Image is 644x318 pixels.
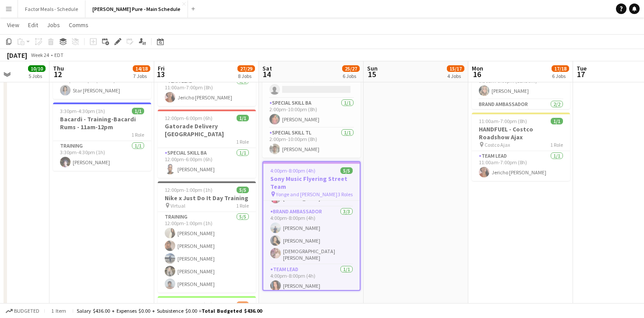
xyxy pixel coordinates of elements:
div: 6 Jobs [343,73,359,79]
span: 2/3 [237,301,249,308]
app-card-role: Team Lead1/111:00am-7:00pm (8h)Jericho [PERSON_NAME] [158,76,256,106]
span: Jobs [47,21,60,29]
span: Budgeted [14,308,39,314]
span: 3 Roles [338,191,353,198]
span: 16 [471,69,483,79]
span: Tue [577,64,587,72]
button: Factor Meals - Schedule [18,0,85,18]
div: 5 Jobs [28,73,45,79]
h3: HANDFUEL - Costco Roadshow Ajax [472,125,570,141]
span: Virtual [170,202,185,209]
span: Sat [262,64,272,72]
app-job-card: 12:00pm-1:00pm (1h)5/5Nike x Just Do It Day Training Virtual1 RoleTraining5/512:00pm-1:00pm (1h)[... [158,181,256,293]
app-card-role: Brand Ambassador3/34:00pm-8:00pm (4h)[PERSON_NAME][PERSON_NAME][DEMOGRAPHIC_DATA][PERSON_NAME] [263,207,360,265]
span: 2:00pm-10:00pm (8h) [165,301,212,308]
span: 1 Role [236,202,249,209]
app-job-card: 12:00pm-6:00pm (6h)1/1Gatorade Delivery [GEOGRAPHIC_DATA]1 RoleSpecial Skill BA1/112:00pm-6:00pm ... [158,110,256,178]
div: 4 Jobs [447,73,464,79]
span: Fri [158,64,165,72]
span: 1/1 [132,108,144,114]
span: 1/1 [551,118,563,124]
span: 5/5 [340,167,353,174]
span: Edit [28,21,38,29]
span: 1 item [48,307,69,314]
span: 17/18 [552,65,569,72]
app-job-card: 3:30pm-4:30pm (1h)1/1Bacardi - Training-Bacardi Rums - 11am-12pm1 RoleTraining1/13:30pm-4:30pm (1... [53,102,151,171]
span: 5/5 [237,187,249,193]
span: 15/17 [447,65,464,72]
h3: Bacardi - Training-Bacardi Rums - 11am-12pm [53,115,151,131]
span: 3:30pm-4:30pm (1h) [60,108,105,114]
span: 4:00pm-8:00pm (4h) [270,167,315,174]
span: Mon [472,64,483,72]
button: Budgeted [4,306,41,316]
span: 11:00am-7:00pm (8h) [479,118,527,124]
div: EDT [54,52,64,58]
app-job-card: 4:00pm-8:00pm (4h)5/5Sony Music Flyering Street Team Yonge and [PERSON_NAME]3 RolesPaid Backup1/1... [262,161,361,291]
span: Costco Ajax [485,141,510,148]
div: [DATE] [7,51,27,60]
span: 17 [575,69,587,79]
a: Jobs [43,19,64,31]
app-card-role: Training1/13:30pm-4:30pm (1h)[PERSON_NAME] [53,141,151,171]
app-card-role: Team Lead1/14:00pm-8:00pm (4h)[PERSON_NAME] [263,265,360,294]
h3: Nike x Just Do It Day Training [158,194,256,202]
span: Total Budgeted $436.00 [202,307,262,314]
span: 25/27 [342,65,360,72]
app-card-role: Smart Serve TL1/12:30pm-8:00pm (5h30m)Star [PERSON_NAME] [53,69,151,99]
app-card-role: Training5/512:00pm-1:00pm (1h)[PERSON_NAME][PERSON_NAME][PERSON_NAME][PERSON_NAME][PERSON_NAME] [158,212,256,293]
span: Yonge and [PERSON_NAME] [276,191,337,198]
a: Edit [25,19,42,31]
span: 10/10 [28,65,46,72]
h3: Sony Music Flyering Street Team [263,175,360,191]
div: Salary $436.00 + Expenses $0.00 + Subsistence $0.00 = [77,307,262,314]
span: 12 [52,69,64,79]
span: Comms [69,21,88,29]
h3: Gatorade Delivery [GEOGRAPHIC_DATA] [158,122,256,138]
span: 14/18 [133,65,150,72]
a: Comms [65,19,92,31]
span: 1/1 [237,115,249,121]
span: 15 [366,69,378,79]
span: 12:00pm-1:00pm (1h) [165,187,212,193]
app-card-role: Paid Backup1A0/12:00pm-5:00pm (3h) [262,68,361,98]
span: Sun [367,64,378,72]
span: 1 Role [236,138,249,145]
app-card-role: Special Skill BA1/12:00pm-10:00pm (8h)[PERSON_NAME] [262,98,361,128]
app-card-role: Team Lead1/19:30am-9:00pm (11h30m)[PERSON_NAME] [472,70,570,99]
button: [PERSON_NAME] Pure - Main Schedule [85,0,188,18]
span: 13 [156,69,165,79]
span: Thu [53,64,64,72]
span: View [7,21,19,29]
span: 14 [261,69,272,79]
app-job-card: 11:00am-7:00pm (8h)1/1HANDFUEL - Costco Roadshow Ajax Costco Ajax1 RoleTeam Lead1/111:00am-7:00pm... [472,113,570,181]
span: 12:00pm-6:00pm (6h) [165,115,212,121]
div: 8 Jobs [238,73,255,79]
app-card-role: Special Skill TL1/12:00pm-10:00pm (8h)[PERSON_NAME] [262,128,361,158]
app-job-card: 2:00pm-10:00pm (8h)2/3KFC @ F1 Montreal Circuit [PERSON_NAME][GEOGRAPHIC_DATA] Lots Near F13 Role... [262,38,361,158]
span: Week 24 [29,52,51,58]
app-card-role: Special Skill BA1/112:00pm-6:00pm (6h)[PERSON_NAME] [158,148,256,178]
span: 27/29 [237,65,255,72]
span: 1 Role [550,141,563,148]
div: 7 Jobs [133,73,150,79]
app-card-role: Team Lead1/111:00am-7:00pm (8h)Jericho [PERSON_NAME] [472,151,570,181]
app-card-role: Brand Ambassador2/210:00am-9:00pm (11h) [472,99,570,142]
div: 6 Jobs [552,73,569,79]
a: View [4,19,23,31]
span: 1 Role [131,131,144,138]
